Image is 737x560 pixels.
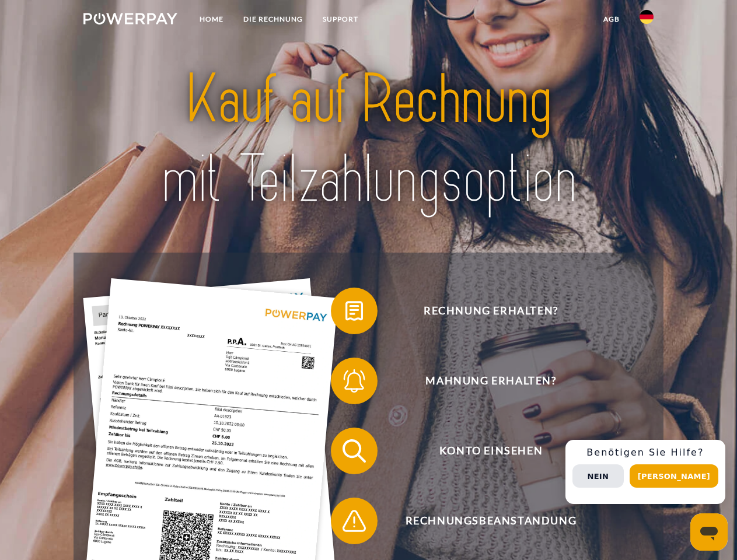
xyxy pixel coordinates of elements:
a: DIE RECHNUNG [233,9,313,30]
img: qb_bell.svg [340,366,369,395]
span: Mahnung erhalten? [348,358,634,404]
button: Rechnung erhalten? [331,288,634,334]
a: SUPPORT [313,9,368,30]
img: logo-powerpay-white.svg [83,13,177,24]
button: Nein [572,464,624,488]
iframe: Schaltfläche zum Öffnen des Messaging-Fensters [690,513,728,551]
span: Rechnung erhalten? [348,288,634,334]
div: Schnellhilfe [565,440,725,504]
button: Mahnung erhalten? [331,358,634,404]
img: de [640,10,654,24]
button: Rechnungsbeanstandung [331,498,634,544]
button: Konto einsehen [331,428,634,474]
a: agb [593,9,630,30]
a: Home [190,9,233,30]
span: Rechnungsbeanstandung [348,498,634,544]
button: [PERSON_NAME] [630,464,718,488]
img: qb_warning.svg [340,506,369,535]
img: qb_search.svg [340,436,369,466]
span: Konto einsehen [348,428,634,474]
h3: Benötigen Sie Hilfe? [572,447,718,459]
img: qb_bill.svg [340,296,369,325]
img: title-powerpay_de.svg [111,56,626,223]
